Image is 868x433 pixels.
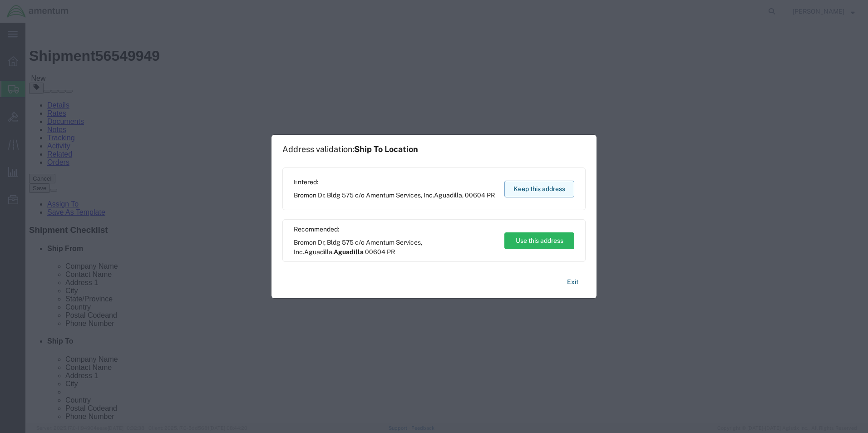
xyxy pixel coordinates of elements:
[365,248,385,256] span: 00604
[294,177,495,187] span: Entered:
[504,181,574,197] button: Keep this address
[282,144,418,154] h1: Address validation:
[560,274,586,290] button: Exit
[465,192,485,199] span: 00604
[334,248,364,256] span: Aguadilla
[304,248,332,256] span: Aguadilla
[294,238,496,257] span: Bromon Dr, Bldg 575 c/o Amentum Services, Inc. ,
[504,232,574,249] button: Use this address
[294,191,495,200] span: Bromon Dr, Bldg 575 c/o Amentum Services, Inc. ,
[387,248,395,256] span: PR
[354,144,418,154] span: Ship To Location
[434,192,462,199] span: Aguadilla
[294,225,496,234] span: Recommended:
[487,192,495,199] span: PR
